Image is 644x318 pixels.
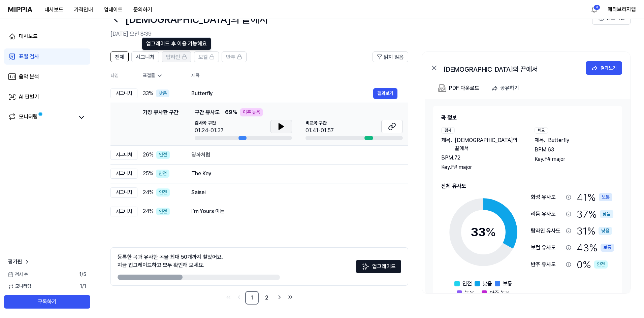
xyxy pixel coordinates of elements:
[438,84,446,92] img: PDF Download
[240,108,263,116] div: 아주 높음
[191,68,408,84] th: 제목
[535,127,548,134] div: 비교
[131,51,159,62] button: 시그니처
[531,244,563,252] div: 보컬 유사도
[143,207,154,215] span: 24 %
[195,127,224,135] div: 01:24-01:37
[19,32,38,40] div: 대시보드
[531,193,563,201] div: 화성 유사도
[166,53,180,61] span: 탑라인
[601,244,614,252] div: 보통
[535,136,545,144] span: 제목 .
[361,262,369,271] img: Sparkles
[305,120,334,127] span: 비교곡 구간
[191,170,397,178] div: The Key
[4,89,90,105] a: AI 판별기
[437,81,481,95] button: PDF 다운로드
[195,120,224,127] span: 검사곡 구간
[245,291,259,305] a: 1
[4,28,90,44] a: 대시보드
[110,169,137,179] div: 시그니처
[195,108,220,116] span: 구간 유사도
[471,223,496,241] div: 33
[222,51,247,62] button: 반주
[143,151,154,159] span: 26 %
[8,258,22,266] span: 평가판
[8,258,30,266] a: 평가판
[455,136,521,152] span: [DEMOGRAPHIC_DATA]의 끝에서
[226,53,235,61] span: 반주
[19,113,38,122] div: 모니터링
[373,88,397,99] button: 결과보기
[194,51,219,62] button: 보컬
[531,210,563,218] div: 리듬 유사도
[98,0,128,19] a: 업데이트
[80,283,86,290] span: 1 / 1
[577,190,612,204] div: 41 %
[441,182,614,190] h2: 전체 유사도
[136,53,155,61] span: 시그니처
[590,5,598,13] img: 알림
[599,227,612,235] div: 낮음
[586,61,622,75] button: 결과보기
[356,260,401,273] button: 업그레이드
[118,253,223,269] div: 등록한 곡과 유사한 곡을 최대 50개까지 찾았어요. 지금 업그레이드하고 모두 확인해 보세요.
[286,292,295,302] a: Go to last page
[156,151,170,159] div: 안전
[593,5,600,10] div: 4
[128,3,158,16] button: 문의하기
[110,30,592,38] h2: [DATE] 오전 8:39
[69,3,98,16] button: 가격안내
[373,51,408,62] button: 읽지 않음
[110,68,137,84] th: 타입
[19,93,39,101] div: AI 판별기
[98,3,128,16] button: 업데이트
[156,90,169,98] div: 낮음
[577,224,612,238] div: 31 %
[224,292,233,302] a: Go to first page
[608,5,636,13] button: 메타브리지랩
[156,208,170,216] div: 안전
[225,108,237,116] span: 69 %
[110,207,137,217] div: 시그니처
[425,99,630,293] a: 곡 정보검사제목.[DEMOGRAPHIC_DATA]의 끝에서BPM.72Key.F# major비교제목.ButterflyBPM.63Key.F# major전체 유사도33%안전낮음보통...
[356,266,401,272] a: Sparkles업그레이드
[601,64,617,72] div: 결과보기
[143,90,153,98] span: 33 %
[275,292,284,302] a: Go to next page
[8,271,28,278] span: 검사 수
[441,163,521,171] div: Key. F# major
[19,52,39,61] div: 표절 검사
[39,3,69,16] button: 대시보드
[110,150,137,160] div: 시그니처
[483,280,492,288] span: 낮음
[110,51,129,62] button: 전체
[8,113,74,122] a: 모니터링
[531,227,563,235] div: 탑라인 유사도
[110,187,137,198] div: 시그니처
[191,90,373,98] div: Butterfly
[191,207,397,215] div: I'm Yours 이든
[162,51,191,62] button: 탑라인
[485,225,496,239] span: %
[305,127,334,135] div: 01:41-01:57
[384,53,404,61] span: 읽지 않음
[191,151,397,159] div: 영화처럼
[535,146,614,154] div: BPM. 63
[577,207,613,221] div: 37 %
[500,84,519,93] div: 공유하기
[548,136,569,144] span: Butterfly
[8,7,32,12] img: logo
[462,280,472,288] span: 안전
[490,289,510,297] span: 아주 높음
[441,154,521,162] div: BPM. 72
[198,53,208,61] span: 보컬
[4,295,90,309] button: 구독하기
[444,64,578,72] div: [DEMOGRAPHIC_DATA]의 끝에서
[143,188,154,197] span: 24 %
[465,289,474,297] span: 높음
[441,114,614,122] h2: 곡 정보
[594,260,608,269] div: 안전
